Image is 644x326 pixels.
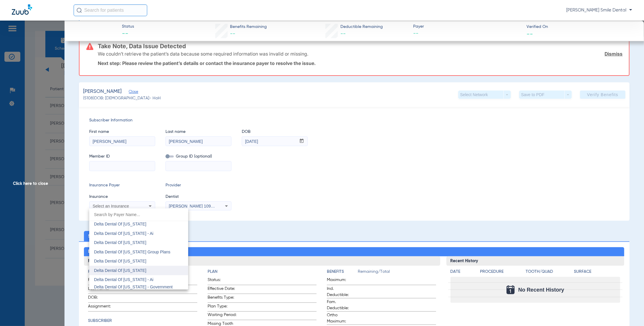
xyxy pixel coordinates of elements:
input: dropdown search [89,209,188,221]
span: Delta Dental Of [US_STATE] [94,240,146,245]
span: Delta Dental Of [US_STATE] [94,268,146,273]
iframe: Chat Widget [615,298,644,326]
span: Delta Dental Of [US_STATE] Group Plans [94,250,170,254]
span: Delta Dental Of [US_STATE] - Ai [94,231,153,236]
span: Delta Dental Of [US_STATE] - Ai [94,277,153,282]
span: Delta Dental Of [US_STATE] - Government Programs [94,285,173,293]
span: Delta Dental Of [US_STATE] [94,259,146,263]
span: Delta Dental Of [US_STATE] [94,222,146,226]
